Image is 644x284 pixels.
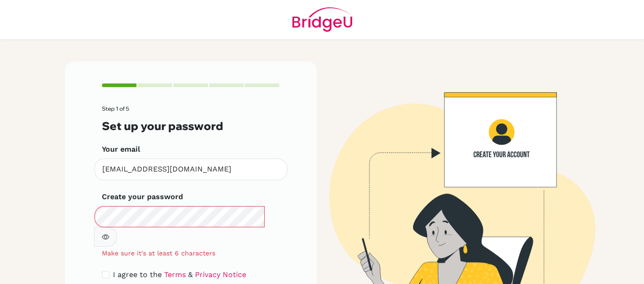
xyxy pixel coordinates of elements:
label: Your email [102,144,140,155]
a: Terms [164,270,186,279]
input: Insert your email* [95,159,287,180]
span: & [188,270,193,279]
label: Create your password [102,191,183,202]
span: Step 1 of 5 [102,105,129,112]
h3: Set up your password [102,119,280,133]
a: Privacy Notice [195,270,246,279]
span: I agree to the [113,270,162,279]
div: Make sure it's at least 6 characters [95,248,287,258]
